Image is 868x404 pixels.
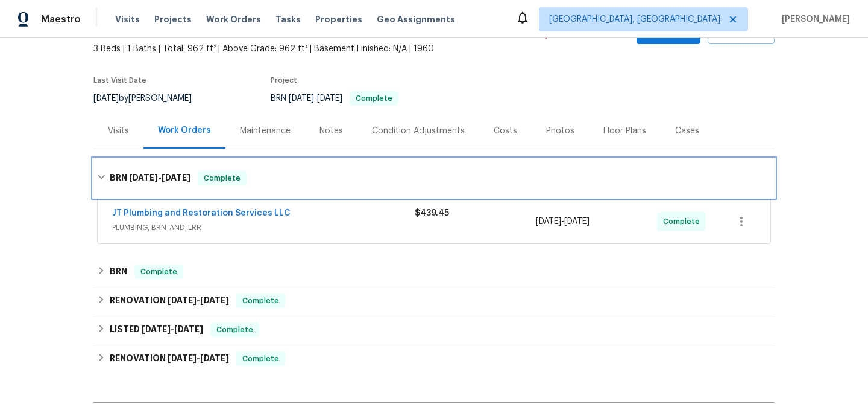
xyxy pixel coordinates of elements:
div: Visits [108,125,129,137]
span: Geo Assignments [377,13,455,25]
div: Notes [319,125,343,137]
a: JT Plumbing and Restoration Services LLC [112,209,291,217]
span: [DATE] [93,94,119,103]
h6: RENOVATION [110,293,229,308]
span: Projects [154,13,192,25]
span: [GEOGRAPHIC_DATA], [GEOGRAPHIC_DATA] [549,13,720,25]
span: - [168,354,229,362]
span: - [129,173,190,182]
div: RENOVATION [DATE]-[DATE]Complete [93,286,775,315]
span: - [289,94,342,103]
span: Complete [237,353,284,365]
span: [DATE] [142,325,171,333]
span: [DATE] [564,217,590,226]
span: - [168,296,229,304]
span: Complete [136,266,182,278]
span: [DATE] [289,94,314,103]
span: [DATE] [536,217,561,226]
div: Costs [494,125,517,137]
span: - [536,216,590,228]
span: Work Orders [206,13,261,25]
span: - [142,325,203,333]
span: $439.45 [415,209,449,217]
span: [DATE] [174,325,203,333]
h6: RENOVATION [110,351,229,366]
span: [DATE] [129,173,158,182]
span: Complete [199,172,245,184]
h6: LISTED [110,322,203,337]
span: Complete [351,95,397,102]
span: Properties [315,13,362,25]
div: Condition Adjustments [372,125,465,137]
span: [DATE] [162,173,190,182]
span: Complete [237,295,284,307]
div: Photos [546,125,574,137]
span: PLUMBING, BRN_AND_LRR [112,222,415,234]
span: [DATE] [168,296,197,304]
span: BRN [271,94,398,103]
div: BRN Complete [93,257,775,286]
span: [DATE] [168,354,197,362]
span: [DATE] [317,94,342,103]
span: Complete [663,216,705,228]
span: Last Visit Date [93,77,146,84]
div: by [PERSON_NAME] [93,91,206,106]
span: [DATE] [200,296,229,304]
h6: BRN [110,265,127,279]
div: BRN [DATE]-[DATE]Complete [93,159,775,197]
div: Floor Plans [603,125,646,137]
span: Complete [212,324,258,336]
h6: BRN [110,171,190,185]
div: LISTED [DATE]-[DATE]Complete [93,315,775,344]
div: RENOVATION [DATE]-[DATE]Complete [93,344,775,373]
div: Work Orders [158,124,211,136]
span: Project [271,77,297,84]
div: Cases [675,125,699,137]
span: Tasks [275,15,301,24]
div: Maintenance [240,125,291,137]
span: 3 Beds | 1 Baths | Total: 962 ft² | Above Grade: 962 ft² | Basement Finished: N/A | 1960 [93,43,534,55]
span: Maestro [41,13,81,25]
span: [PERSON_NAME] [777,13,850,25]
span: [DATE] [200,354,229,362]
span: Visits [115,13,140,25]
